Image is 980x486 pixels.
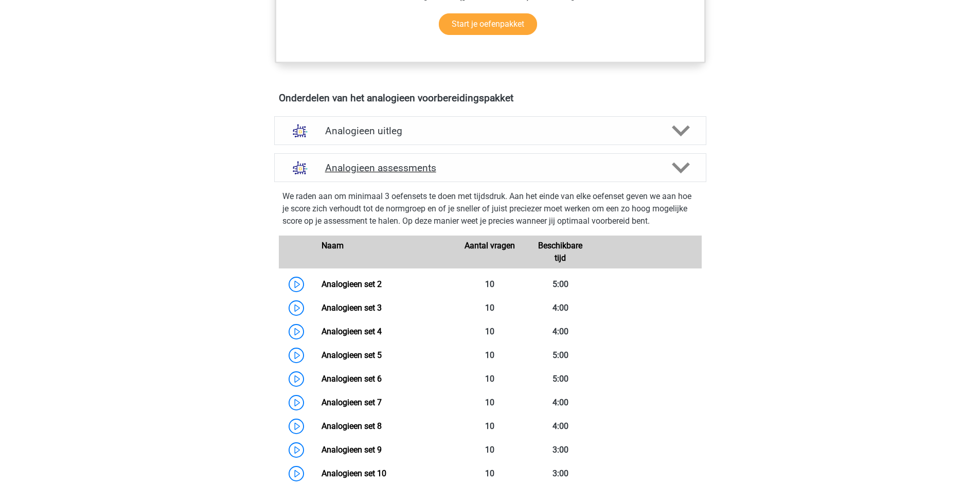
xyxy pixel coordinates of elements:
a: Analogieen set 5 [322,350,382,360]
a: uitleg Analogieen uitleg [270,116,710,145]
a: Analogieen set 2 [322,279,382,289]
p: We raden aan om minimaal 3 oefensets te doen met tijdsdruk. Aan het einde van elke oefenset geven... [282,190,698,227]
div: Beschikbare tijd [525,240,596,264]
a: Start je oefenpakket [439,13,537,35]
a: Analogieen set 6 [322,374,382,384]
a: Analogieen set 10 [322,469,386,478]
img: analogieen assessments [287,155,313,181]
a: Analogieen set 9 [322,445,382,455]
a: Analogieen set 8 [322,421,382,431]
h4: Analogieen assessments [325,162,655,174]
h4: Onderdelen van het analogieen voorbereidingspakket [279,92,702,104]
div: Aantal vragen [455,240,525,264]
div: Naam [314,240,455,264]
a: Analogieen set 3 [322,303,382,313]
a: Analogieen set 7 [322,398,382,407]
a: Analogieen set 4 [322,327,382,336]
img: analogieen uitleg [287,118,313,144]
a: assessments Analogieen assessments [270,153,710,182]
h4: Analogieen uitleg [325,125,655,137]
